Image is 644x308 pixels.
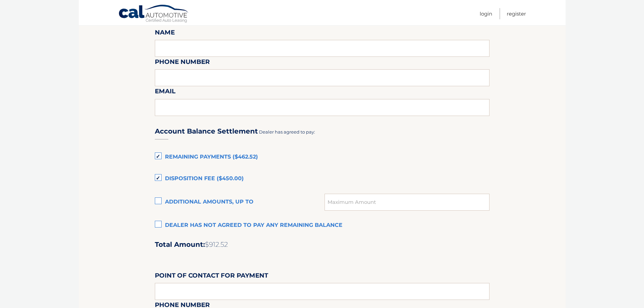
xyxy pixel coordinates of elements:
a: Login [480,8,492,19]
h3: Account Balance Settlement [155,127,258,136]
span: Dealer has agreed to pay: [259,129,315,135]
label: Name [155,27,175,40]
a: Cal Automotive [118,4,189,24]
label: Email [155,86,175,99]
label: Disposition Fee ($450.00) [155,172,490,186]
label: Additional amounts, up to [155,195,325,209]
span: $912.52 [205,240,228,248]
label: Point of Contact for Payment [155,270,268,283]
input: Maximum Amount [325,194,489,211]
label: Remaining Payments ($462.52) [155,150,490,164]
label: Dealer has not agreed to pay any remaining balance [155,219,490,232]
a: Register [507,8,526,19]
label: Phone Number [155,57,210,69]
h2: Total Amount: [155,240,490,249]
